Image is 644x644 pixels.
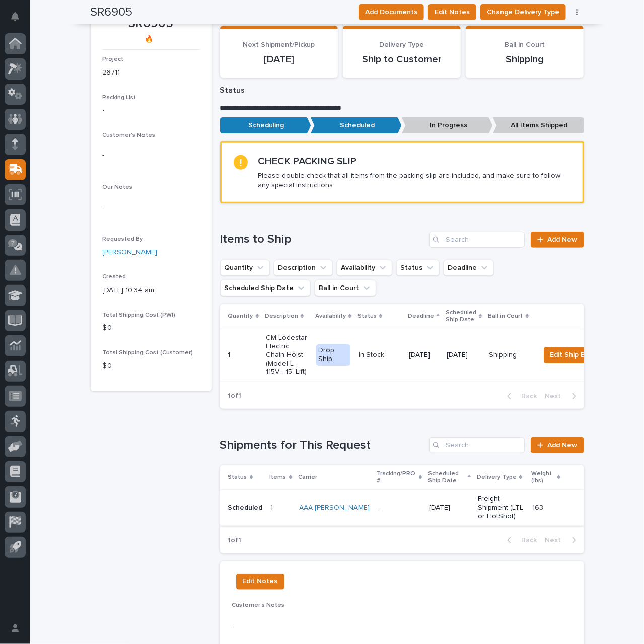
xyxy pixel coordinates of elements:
button: Status [396,260,440,276]
p: Ship to Customer [355,53,449,65]
button: Deadline [444,260,494,276]
a: Add New [531,437,584,453]
p: [DATE] [429,504,470,512]
span: Add Documents [365,6,417,18]
p: Status [228,472,247,483]
p: All Items Shipped [493,117,584,134]
span: Project [103,56,124,62]
p: Scheduled [228,504,263,512]
button: Change Delivery Type [480,4,566,20]
a: [PERSON_NAME] [103,247,158,258]
p: Availability [315,311,346,322]
span: Created [103,274,126,280]
p: Please double check that all items from the packing slip are included, and make sure to follow an... [258,171,570,189]
span: Customer's Notes [103,132,156,138]
p: Deadline [408,311,434,322]
p: Carrier [298,472,317,483]
span: Change Delivery Type [487,6,559,18]
button: Edit Ship By [544,347,596,363]
p: Tracking/PRO # [377,468,416,487]
p: Weight (lbs) [532,468,555,487]
button: Availability [337,260,392,276]
p: [DATE] 10:34 am [103,285,200,296]
p: Scheduled [311,117,402,134]
tr: 11 CM Lodestar Electric Chain Hoist (Model L - 115V - 15' Lift)Drop ShipIn Stock[DATE][DATE]Shipp... [220,329,612,381]
p: - [103,150,200,161]
button: Next [541,536,584,545]
p: In Progress [402,117,493,134]
p: CM Lodestar Electric Chain Hoist (Model L - 115V - 15' Lift) [266,334,308,376]
button: Description [274,260,333,276]
span: Back [516,536,537,545]
p: 163 [533,502,546,512]
p: 🔥 [103,35,196,44]
p: [DATE] [409,351,439,360]
p: - [103,105,200,116]
p: Delivery Type [477,472,517,483]
a: AAA [PERSON_NAME] [299,504,370,512]
span: Packing List [103,95,136,101]
p: Freight Shipment (LTL or HotShot) [478,495,525,520]
p: Shipping [489,351,532,360]
h1: Items to Ship [220,232,425,247]
p: - [378,504,421,512]
p: Scheduled Ship Date [446,307,476,326]
span: Total Shipping Cost (Customer) [103,350,193,356]
p: Shipping [478,53,571,65]
p: 1 [271,502,275,512]
button: Next [541,392,584,401]
h2: SR6905 [91,5,133,20]
span: Edit Notes [435,6,470,18]
p: Description [265,311,298,322]
div: Drop Ship [316,344,350,366]
p: Scheduling [220,117,311,134]
p: Status [357,311,377,322]
span: Edit Notes [243,575,278,587]
p: $ 0 [103,361,200,371]
p: - [232,620,572,630]
div: Notifications [13,12,26,28]
input: Search [429,437,525,453]
span: Customer's Notes [232,602,285,608]
input: Search [429,232,525,248]
p: 1 of 1 [220,384,250,408]
span: Requested By [103,236,144,242]
button: Edit Notes [236,574,284,590]
span: Add New [548,236,578,243]
button: Back [499,536,541,545]
button: Scheduled Ship Date [220,280,311,296]
tr: Scheduled11 AAA [PERSON_NAME] -[DATE]Freight Shipment (LTL or HotShot)163163 [220,490,584,526]
p: - [103,202,200,212]
button: Add Documents [359,4,424,20]
p: Scheduled Ship Date [428,468,465,487]
button: Quantity [220,260,270,276]
p: [DATE] [232,53,326,65]
p: 26711 [103,67,200,78]
p: Status [220,86,584,95]
span: Next [545,392,567,401]
span: Next [545,536,567,545]
p: Items [270,472,287,483]
button: Back [499,392,541,401]
span: Delivery Type [379,41,424,48]
p: [DATE] [447,351,481,360]
span: Next Shipment/Pickup [243,41,315,48]
p: Quantity [228,311,253,322]
p: $ 0 [103,323,200,333]
span: Add New [548,442,578,449]
span: Our Notes [103,184,133,190]
p: 1 of 1 [220,528,250,553]
a: Add New [531,232,584,248]
button: Notifications [5,6,26,27]
p: Ball in Court [488,311,523,322]
span: Ball in Court [505,41,545,48]
p: In Stock [359,351,401,360]
h1: Shipments for This Request [220,438,425,453]
span: Edit Ship By [550,349,589,361]
button: Edit Notes [428,4,476,20]
p: 1 [228,349,233,360]
span: Total Shipping Cost (PWI) [103,312,176,318]
button: Ball in Court [315,280,376,296]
